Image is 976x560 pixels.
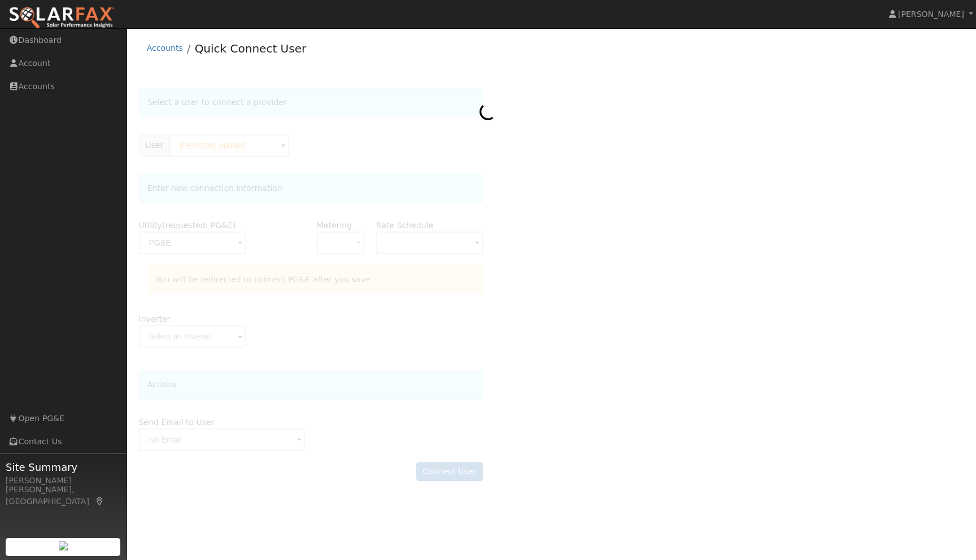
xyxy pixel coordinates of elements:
[95,497,105,506] a: Map
[6,484,121,508] div: [PERSON_NAME], [GEOGRAPHIC_DATA]
[6,460,121,475] span: Site Summary
[6,475,121,487] div: [PERSON_NAME]
[59,541,68,550] img: retrieve
[195,42,307,55] a: Quick Connect User
[147,43,183,53] a: Accounts
[898,10,964,19] span: [PERSON_NAME]
[8,6,115,30] img: SolarFax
